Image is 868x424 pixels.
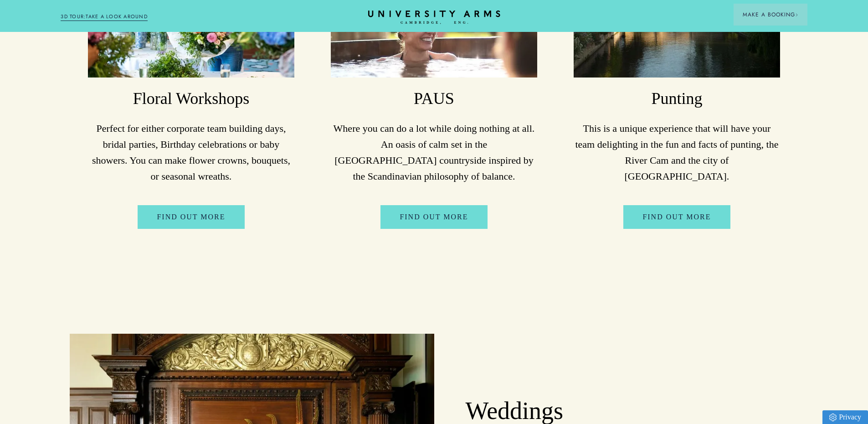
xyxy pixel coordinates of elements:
span: Make a Booking [743,10,798,19]
a: FIND OUT MORE [623,205,730,229]
h3: PAUS [331,88,537,110]
button: Make a BookingArrow icon [734,4,807,26]
img: Arrow icon [795,13,798,16]
a: Privacy [822,410,868,424]
p: Where you can do a lot while doing nothing at all. An oasis of calm set in the [GEOGRAPHIC_DATA] ... [331,120,537,185]
img: Privacy [829,414,837,421]
a: 3D TOUR:TAKE A LOOK AROUND [61,13,148,21]
a: Home [368,10,500,25]
a: FIND OUT MORE [138,205,244,229]
a: FIND OUT MORE [380,205,487,229]
p: Perfect for either corporate team building days, bridal parties, Birthday celebrations or baby sh... [88,120,294,185]
h3: Floral Workshops [88,88,294,110]
h3: Punting [574,88,780,110]
p: This is a unique experience that will have your team delighting in the fun and facts of punting, ... [574,120,780,185]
